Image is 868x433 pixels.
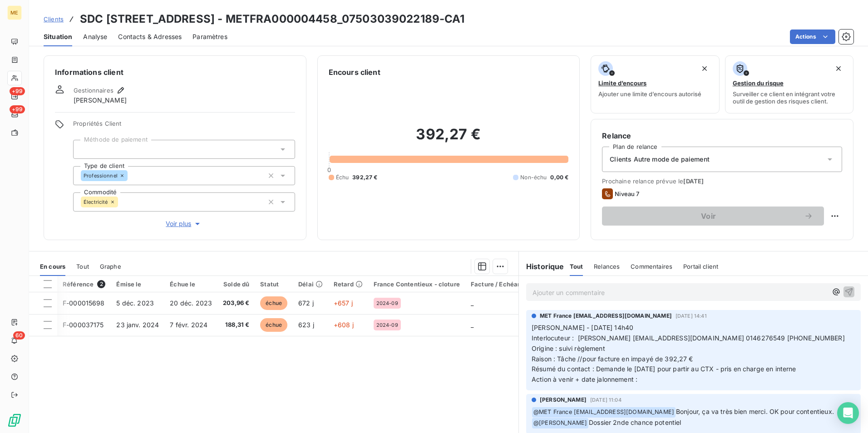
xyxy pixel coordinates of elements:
[118,32,182,41] span: Contacts & Adresses
[7,5,22,20] div: ME
[166,219,202,228] span: Voir plus
[471,321,473,329] span: _
[83,32,107,41] span: Analyse
[7,413,22,428] img: Logo LeanPay
[532,324,633,331] span: [PERSON_NAME] - [DATE] 14h40
[118,198,125,206] input: Ajouter une valeur
[170,321,207,329] span: 7 févr. 2024
[374,280,460,288] div: France Contentieux - cloture
[540,312,672,320] span: MET France [EMAIL_ADDRESS][DOMAIN_NAME]
[298,321,314,329] span: 623 j
[116,280,159,288] div: Émise le
[336,173,349,182] span: Échu
[591,55,719,113] button: Limite d’encoursAjouter une limite d’encours autorisé
[329,67,380,78] h6: Encours client
[352,173,377,182] span: 392,27 €
[602,207,824,226] button: Voir
[80,11,465,27] h3: SDC [STREET_ADDRESS] - METFRA000004458_07503039022189-CA1
[610,155,710,164] span: Clients Autre mode de paiement
[223,320,249,330] span: 188,31 €
[13,331,25,340] span: 60
[676,408,834,415] span: Bonjour, ça va très bien merci. OK pour contentieux.
[532,344,605,352] span: Origine : suivi règlement
[192,32,227,41] span: Paramètres
[837,402,859,424] div: Open Intercom Messenger
[44,15,64,24] a: Clients
[223,299,249,308] span: 203,96 €
[260,296,287,310] span: échue
[519,261,564,272] h6: Historique
[532,355,693,363] span: Raison : Tâche //pour facture en impayé de 392,27 €
[97,280,105,288] span: 2
[81,145,88,153] input: Ajouter une valeur
[73,219,295,229] button: Voir plus
[589,418,681,426] span: Dossier 2nde chance potentiel
[725,55,853,113] button: Gestion du risqueSurveiller ce client en intégrant votre outil de gestion des risques client.
[84,173,118,178] span: Professionnel
[602,130,842,141] h6: Relance
[40,263,65,270] span: En cours
[170,280,212,288] div: Échue le
[170,299,212,307] span: 20 déc. 2023
[733,79,784,87] span: Gestion du risque
[598,79,646,87] span: Limite d’encours
[63,321,104,329] span: F-000037175
[532,375,637,383] span: Action à venir + date jalonnement :
[615,190,639,197] span: Niveau 7
[532,334,845,342] span: Interlocuteur : [PERSON_NAME] [EMAIL_ADDRESS][DOMAIN_NAME] 0146276549 [PHONE_NUMBER]
[63,280,105,288] div: Référence
[298,299,314,307] span: 672 j
[116,299,154,307] span: 5 déc. 2023
[532,365,796,373] span: Résumé du contact : Demande le [DATE] pour partir au CTX - pris en charge en interne
[44,32,72,41] span: Situation
[790,30,835,44] button: Actions
[327,166,331,173] span: 0
[223,280,249,288] div: Solde dû
[540,396,587,404] span: [PERSON_NAME]
[570,263,583,270] span: Tout
[334,299,353,307] span: +657 j
[471,299,473,307] span: _
[676,313,707,319] span: [DATE] 14:41
[550,173,568,182] span: 0,00 €
[376,300,398,306] span: 2024-09
[44,15,64,23] span: Clients
[471,280,533,288] div: Facture / Echéancier
[733,90,846,105] span: Surveiller ce client en intégrant votre outil de gestion des risques client.
[334,280,363,288] div: Retard
[74,96,127,105] span: [PERSON_NAME]
[613,212,804,220] span: Voir
[298,280,323,288] div: Délai
[532,407,676,418] span: @ MET France [EMAIL_ADDRESS][DOMAIN_NAME]
[10,105,25,113] span: +99
[376,322,398,328] span: 2024-09
[520,173,547,182] span: Non-échu
[100,263,121,270] span: Graphe
[73,120,295,133] span: Propriétés Client
[55,67,295,78] h6: Informations client
[590,397,621,403] span: [DATE] 11:04
[329,125,569,153] h2: 392,27 €
[84,199,108,205] span: Électricité
[334,321,354,329] span: +608 j
[260,318,287,332] span: échue
[598,90,701,98] span: Ajouter une limite d’encours autorisé
[116,321,159,329] span: 23 janv. 2024
[683,263,718,270] span: Portail client
[683,177,704,185] span: [DATE]
[128,172,135,180] input: Ajouter une valeur
[74,87,113,94] span: Gestionnaires
[602,177,842,185] span: Prochaine relance prévue le
[10,87,25,95] span: +99
[631,263,672,270] span: Commentaires
[594,263,620,270] span: Relances
[76,263,89,270] span: Tout
[260,280,287,288] div: Statut
[63,299,105,307] span: F-000015698
[532,418,588,428] span: @ [PERSON_NAME]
